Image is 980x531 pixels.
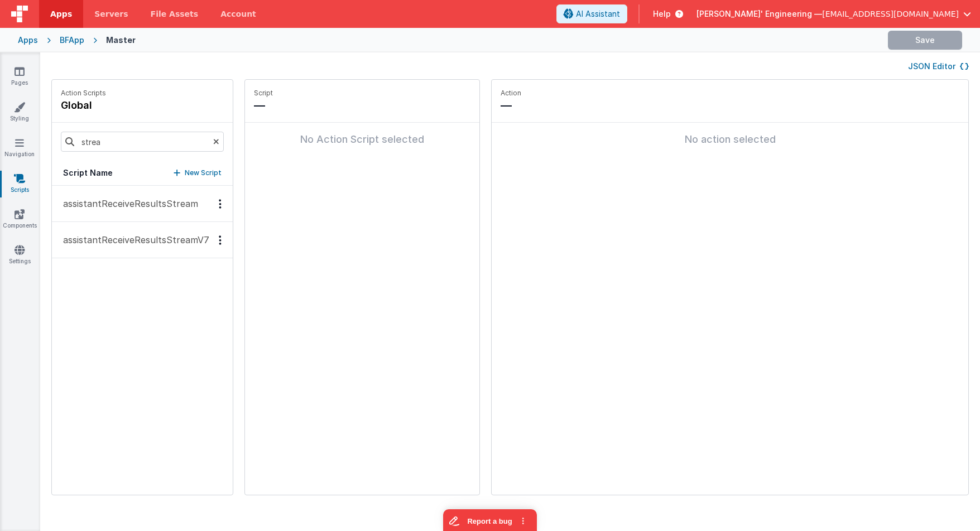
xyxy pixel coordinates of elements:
div: Options [212,235,228,245]
h5: Script Name [63,167,113,178]
div: No Action Script selected [254,132,470,147]
button: JSON Editor [908,61,969,72]
p: Action Scripts [61,89,106,98]
div: Master [106,35,136,46]
p: assistantReceiveResultsStream [56,197,198,210]
p: — [501,98,959,113]
button: AI Assistant [556,4,627,23]
button: [PERSON_NAME]' Engineering — [EMAIL_ADDRESS][DOMAIN_NAME] [696,8,971,20]
p: assistantReceiveResultsStreamV7 [56,233,209,247]
input: Search scripts [61,132,224,152]
span: [PERSON_NAME]' Engineering — [696,8,822,20]
button: Save [888,31,962,50]
span: File Assets [151,8,199,20]
span: [EMAIL_ADDRESS][DOMAIN_NAME] [822,8,959,20]
div: No action selected [501,132,959,147]
p: Script [254,89,470,98]
p: — [254,98,470,113]
button: assistantReceiveResultsStreamV7 [52,222,233,258]
span: Servers [94,8,128,20]
div: Apps [18,35,38,46]
span: AI Assistant [576,8,620,20]
span: Apps [50,8,72,20]
h4: global [61,98,106,113]
div: BFApp [60,35,84,46]
button: New Script [174,167,222,178]
p: New Script [185,167,222,178]
button: assistantReceiveResultsStream [52,186,233,222]
div: Options [212,199,228,209]
p: Action [501,89,959,98]
span: Help [653,8,671,20]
